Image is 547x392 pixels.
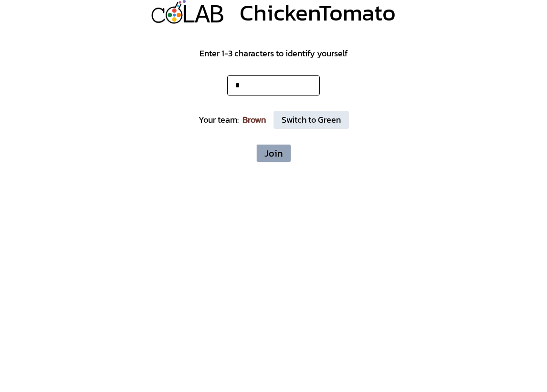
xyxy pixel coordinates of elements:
button: Join [256,144,291,162]
div: ChickenTomato [240,1,396,24]
div: L [181,0,196,32]
div: A [195,0,210,32]
button: Switch to Green [273,111,349,129]
div: Brown [242,113,266,127]
div: B [209,0,224,32]
div: Enter 1-3 characters to identify yourself [200,47,347,60]
div: Your team: [199,113,239,127]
